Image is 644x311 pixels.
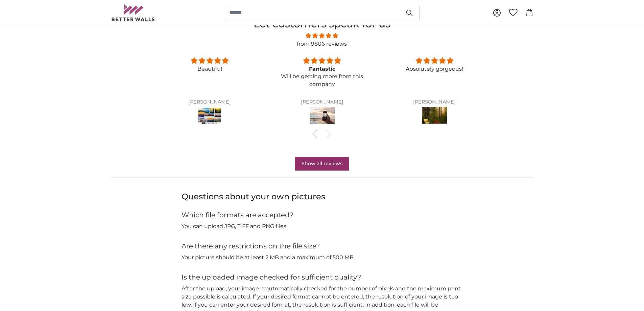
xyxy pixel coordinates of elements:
div: 5 stars [162,56,258,65]
img: Fototapete The Red Path [422,107,447,126]
div: 5 stars [274,56,370,65]
div: [PERSON_NAME] [274,99,370,105]
h4: Are there any restrictions on the file size? [182,241,463,251]
h3: Questions about your own pictures [182,191,463,202]
div: Fantastic [274,65,370,73]
h4: Which file formats are accepted? [182,210,463,220]
p: Beautiful [162,65,258,73]
img: Eigenes Foto als Tapete [310,107,335,126]
a: from 9806 reviews [297,41,347,47]
h4: Is the uploaded image checked for sufficient quality? [182,272,463,282]
img: Stockfoto [197,107,222,126]
div: [PERSON_NAME] [386,99,482,105]
p: Absolutely gorgeous! [386,65,482,73]
span: 4.81 stars [153,31,491,40]
div: 5 stars [386,56,482,65]
a: Show all reviews [295,157,349,171]
div: [PERSON_NAME] [162,99,258,105]
p: Will be getting more from this company [274,73,370,88]
img: Betterwalls [111,4,155,21]
p: Your picture should be at least 2 MB and a maximum of 500 MB. [182,253,463,262]
p: You can upload JPG, TIFF and PNG files. [182,222,463,230]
